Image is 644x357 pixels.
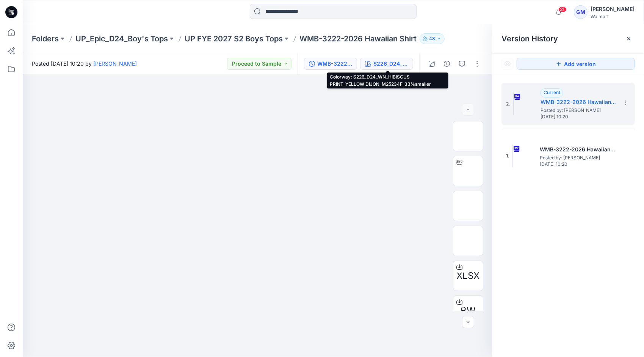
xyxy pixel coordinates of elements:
a: UP_Epic_D24_Boy's Tops [75,33,168,44]
div: Walmart [591,14,635,19]
div: WMB-3222-2026 Hawaiian Shirt_Full Colorway [317,60,352,68]
h5: WMB-3222-2026 Hawaiian Shirt_Full Colorway [541,98,616,107]
p: WMB-3222-2026 Hawaiian Shirt [299,33,417,44]
a: UP FYE 2027 S2 Boys Tops [185,33,283,44]
span: Posted by: Gayan Mahawithanalage [541,107,616,114]
button: WMB-3222-2026 Hawaiian Shirt_Full Colorway [304,58,357,70]
img: WMB-3222-2026 Hawaiian Shirt_Soft Silver [512,145,513,167]
span: 21 [558,6,567,13]
h5: WMB-3222-2026 Hawaiian Shirt_Soft Silver [540,145,616,154]
span: Version History [501,34,558,43]
button: 48 [420,33,445,44]
button: S226_D24_WN_HIBISCUS PRINT_YELLOW DIJON_M25234F_33%smaller [360,58,413,70]
span: Posted [DATE] 10:20 by [32,60,137,68]
a: [PERSON_NAME] [93,60,137,67]
span: Current [544,90,560,95]
span: 2. [506,101,510,107]
span: 1. [506,153,509,159]
span: Posted by: Gayan Mahawithanalage [540,154,616,162]
button: Close [626,36,632,42]
span: BW [461,304,476,318]
span: [DATE] 10:20 [541,114,616,120]
span: XLSX [457,269,480,283]
a: Folders [32,33,59,44]
div: [PERSON_NAME] [591,5,635,14]
span: [DATE] 10:20 [540,162,616,167]
button: Show Hidden Versions [501,58,514,70]
img: WMB-3222-2026 Hawaiian Shirt_Full Colorway [513,93,514,115]
button: Details [441,58,453,70]
div: GM [574,5,588,19]
button: Add version [517,58,635,70]
p: 48 [429,35,435,43]
div: S226_D24_WN_HIBISCUS PRINT_YELLOW DIJON_M25234F_33%smaller [373,60,408,68]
